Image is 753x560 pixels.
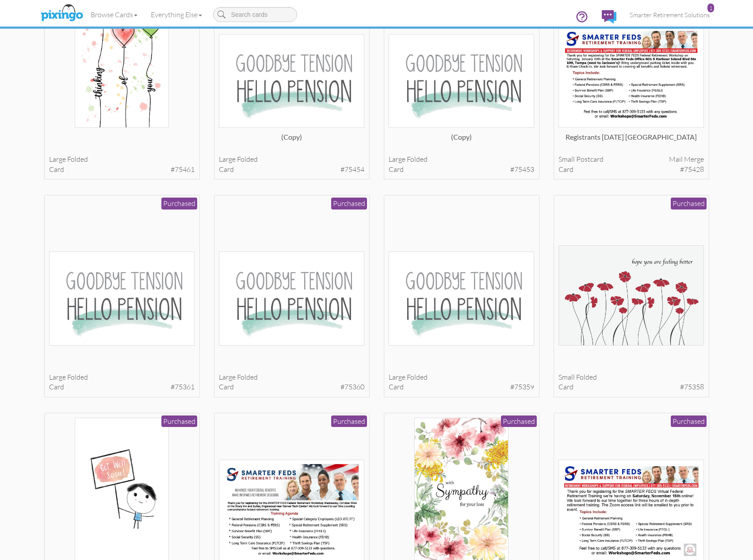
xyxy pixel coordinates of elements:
div: Registrants [DATE] [GEOGRAPHIC_DATA] [558,132,704,150]
span: #75461 [171,164,195,175]
span: #75358 [680,382,704,392]
span: #75428 [680,164,704,175]
span: folded [576,373,597,381]
img: 136774-1-1760468890901-ab9f85506ff5b232-qa.jpg [389,34,534,128]
span: #75454 [340,164,364,175]
span: small [558,155,575,164]
img: 136605-1-1760107212240-3d013fa7cbf84dce-qa.jpg [219,251,364,345]
span: small [558,373,575,381]
div: Purchased [331,198,367,210]
img: comments.svg [602,10,616,23]
div: card [219,382,364,392]
div: Purchased [161,415,197,427]
span: Mail merge [669,154,704,164]
div: (copy) [389,132,534,150]
div: card [219,164,364,175]
span: #75361 [171,382,195,392]
img: 136606-1-1760107409897-9e6cad4a6ea94380-qa.jpg [49,251,195,345]
div: card [49,382,195,392]
span: large [389,373,405,381]
span: #75360 [340,382,364,392]
div: Purchased [161,198,197,210]
div: card [558,382,704,392]
img: 136775-1-1760471249391-fa226b7b93204f6c-qa.jpg [219,34,364,128]
span: folded [237,155,258,164]
span: folded [67,373,88,381]
span: #75359 [510,382,534,392]
div: 1 [707,4,714,12]
img: 136601-1-1760105083836-95cd7f6759d25476-qa.jpg [558,245,704,346]
div: card [558,164,704,175]
img: 136694-1-1760282719634-13b5e0c7db099c07-qa.jpg [558,24,704,128]
a: Everything Else [144,4,209,26]
span: folded [407,155,428,164]
span: folded [407,373,428,381]
div: (copy) [219,132,364,150]
div: Purchased [671,415,707,427]
span: Smarter Retirement Solutions [630,11,710,19]
span: large [219,155,236,164]
span: large [219,373,236,381]
div: Purchased [671,198,707,210]
span: folded [237,373,258,381]
div: card [389,382,534,392]
span: large [49,155,66,164]
span: large [389,155,405,164]
div: card [49,164,195,175]
span: folded [67,155,88,164]
a: Smarter Retirement Solutions 1 [623,4,716,26]
span: large [49,373,66,381]
img: 136602-1-1760108950037-c2a84741b234fb67-qa.jpg [389,251,534,345]
span: #75453 [510,164,534,175]
span: postcard [576,155,604,164]
div: card [389,164,534,175]
div: Purchased [501,415,537,427]
div: Purchased [331,415,367,427]
a: Browse Cards [84,4,144,26]
input: Search cards [213,7,297,22]
img: pixingo logo [38,2,85,24]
